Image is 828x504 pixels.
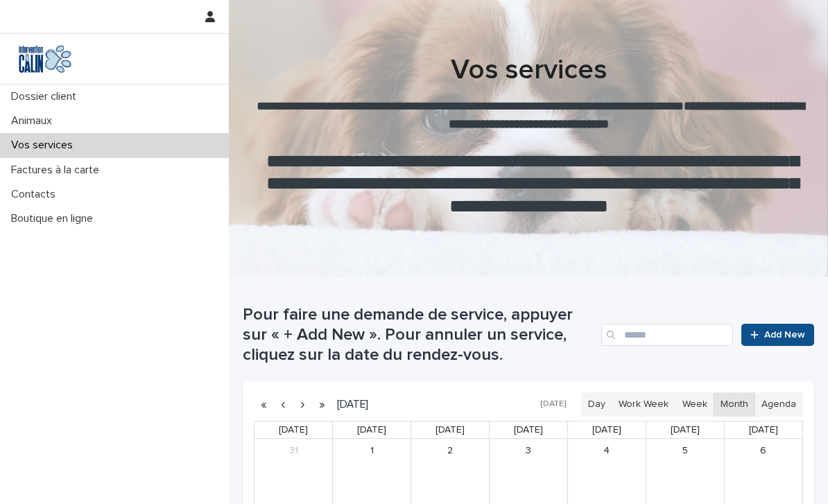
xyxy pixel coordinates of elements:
a: September 6, 2025 [752,440,775,462]
span: Add New [764,330,805,340]
a: September 2, 2025 [439,440,461,462]
input: Search [601,324,733,346]
p: Contacts [6,188,67,201]
button: Next month [293,393,312,415]
p: Animaux [6,114,63,128]
p: Vos services [6,139,84,152]
button: [DATE] [534,394,573,415]
button: Month [714,392,755,416]
button: Week [675,392,714,416]
button: Previous year [254,393,273,415]
p: Boutique en ligne [6,212,104,225]
a: Thursday [589,422,624,439]
a: Add New [741,324,814,346]
a: September 1, 2025 [361,440,383,462]
a: Wednesday [511,422,546,439]
a: September 3, 2025 [517,440,540,462]
img: Y0SYDZVsQvbSeSFpbQoq [11,45,79,73]
button: Previous month [273,393,293,415]
button: Work Week [612,392,675,416]
h2: [DATE] [331,399,368,410]
p: Dossier client [6,90,87,103]
button: Next year [312,393,331,415]
a: August 31, 2025 [282,440,304,462]
button: Day [581,392,612,416]
a: Tuesday [433,422,467,439]
p: Factures à la carte [6,164,110,177]
a: September 5, 2025 [674,440,696,462]
a: Friday [668,422,702,439]
a: Saturday [746,422,781,439]
a: Monday [354,422,389,439]
a: Sunday [276,422,311,439]
h1: Pour faire une demande de service, appuyer sur « + Add New ». Pour annuler un service, cliquez su... [243,305,596,365]
a: September 4, 2025 [596,440,618,462]
h1: Vos services [243,53,814,87]
button: Agenda [754,392,803,416]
